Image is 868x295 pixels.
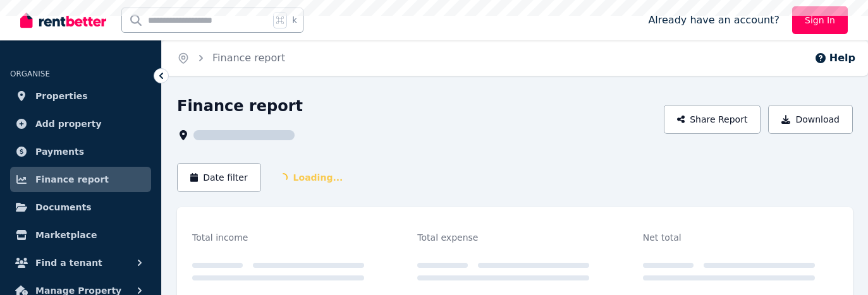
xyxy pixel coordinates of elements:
[10,195,151,220] a: Documents
[10,83,151,109] a: Properties
[35,172,109,187] span: Finance report
[10,250,151,275] button: Find a tenant
[648,13,779,28] span: Already have an account?
[192,230,364,245] div: Total income
[814,51,855,66] button: Help
[10,139,151,164] a: Payments
[177,163,261,192] button: Date filter
[768,105,853,134] button: Download
[20,11,106,30] img: RentBetter
[35,227,97,243] span: Marketplace
[177,96,303,116] h1: Finance report
[10,69,50,78] span: ORGANISE
[10,167,151,192] a: Finance report
[35,116,102,131] span: Add property
[35,88,88,104] span: Properties
[212,52,285,64] a: Finance report
[35,200,92,215] span: Documents
[10,111,151,136] a: Add property
[269,166,353,189] span: Loading...
[664,105,761,134] button: Share Report
[10,222,151,248] a: Marketplace
[162,40,300,76] nav: Breadcrumb
[792,6,848,34] a: Sign In
[292,15,296,25] span: k
[35,255,102,270] span: Find a tenant
[643,230,815,245] div: Net total
[417,230,589,245] div: Total expense
[35,144,84,159] span: Payments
